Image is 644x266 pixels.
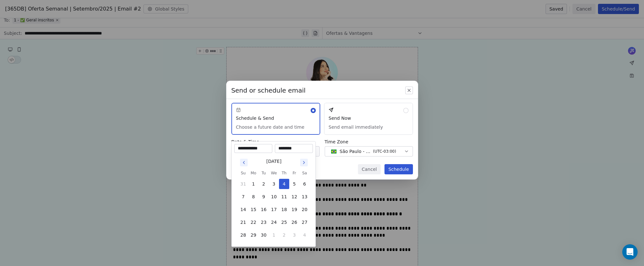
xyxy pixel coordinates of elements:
[299,217,310,227] button: 27
[238,217,248,227] button: 21
[259,192,269,202] button: 9
[248,170,259,176] th: Monday
[248,179,259,189] button: 1
[289,179,299,189] button: 5
[238,230,248,240] button: 28
[248,217,259,227] button: 22
[259,179,269,189] button: 2
[239,158,248,167] button: Go to previous month
[259,230,269,240] button: 30
[266,158,281,165] div: [DATE]
[259,217,269,227] button: 23
[269,230,279,240] button: 1
[238,192,248,202] button: 7
[299,192,310,202] button: 13
[279,217,289,227] button: 25
[269,179,279,189] button: 3
[279,179,289,189] button: 4
[289,217,299,227] button: 26
[299,158,308,167] button: Go to next month
[248,204,259,215] button: 15
[238,170,248,176] th: Sunday
[248,230,259,240] button: 29
[299,179,310,189] button: 6
[299,170,310,176] th: Saturday
[269,204,279,215] button: 17
[279,204,289,215] button: 18
[289,204,299,215] button: 19
[289,170,299,176] th: Friday
[269,217,279,227] button: 24
[299,230,310,240] button: 4
[238,204,248,215] button: 14
[289,192,299,202] button: 12
[279,170,289,176] th: Thursday
[279,192,289,202] button: 11
[299,204,310,215] button: 20
[269,192,279,202] button: 10
[269,170,279,176] th: Wednesday
[238,179,248,189] button: 31
[289,230,299,240] button: 3
[248,192,259,202] button: 8
[279,230,289,240] button: 2
[259,204,269,215] button: 16
[259,170,269,176] th: Tuesday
